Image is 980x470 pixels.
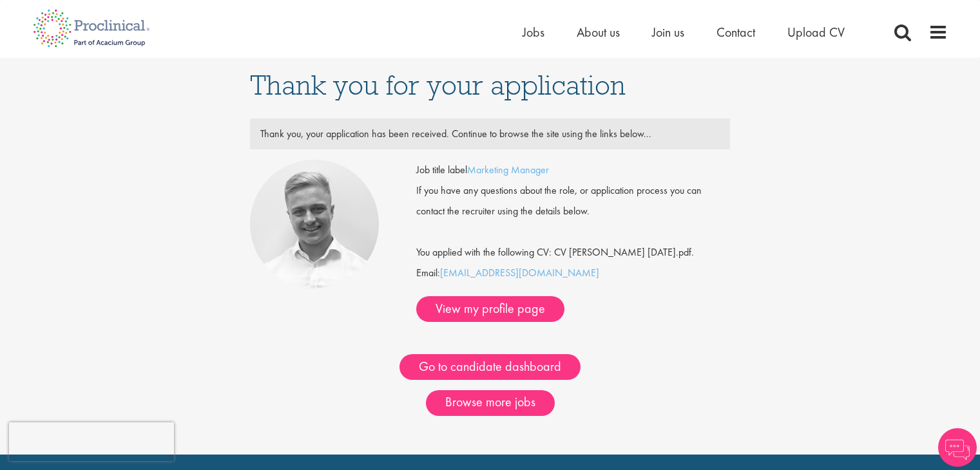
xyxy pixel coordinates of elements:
a: About us [577,24,620,41]
div: Thank you, your application has been received. Continue to browse the site using the links below... [251,124,730,144]
a: Join us [652,24,684,41]
a: [EMAIL_ADDRESS][DOMAIN_NAME] [440,266,599,279]
a: View my profile page [416,296,564,322]
iframe: reCAPTCHA [9,422,174,461]
img: Joshua Bye [250,160,379,288]
a: Browse more jobs [426,390,555,416]
a: Marketing Manager [467,163,549,176]
a: Jobs [523,24,544,41]
div: Email: [416,160,730,322]
a: Go to candidate dashboard [399,354,581,380]
div: Job title label [407,160,740,180]
span: Thank you for your application [250,68,626,102]
div: If you have any questions about the role, or application process you can contact the recruiter us... [407,180,740,221]
img: Chatbot [938,428,977,467]
a: Contact [716,24,755,41]
a: Upload CV [787,24,845,41]
div: You applied with the following CV: CV [PERSON_NAME] [DATE].pdf. [407,221,740,263]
